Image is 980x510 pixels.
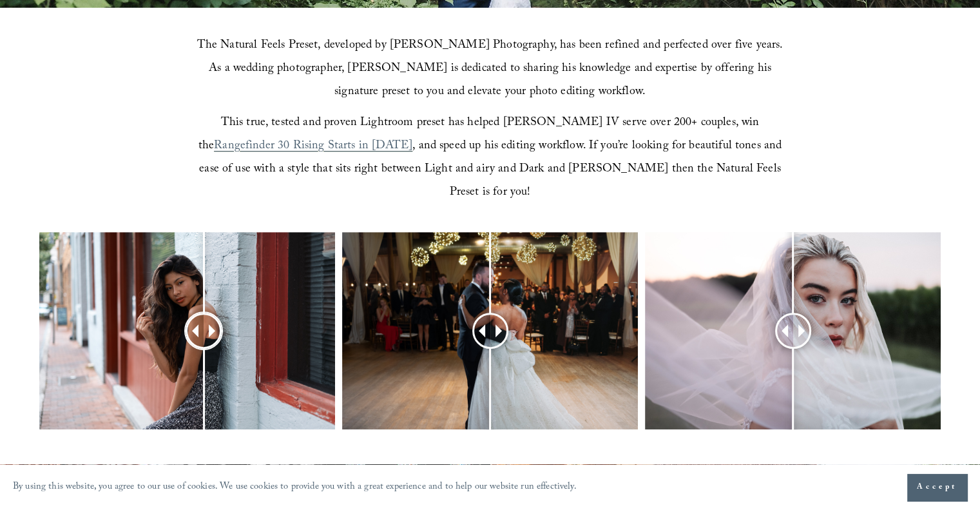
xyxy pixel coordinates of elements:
[907,474,967,501] button: Accept
[917,481,957,494] span: Accept
[214,137,412,157] a: Rangefinder 30 Rising Starts in [DATE]
[13,478,577,497] p: By using this website, you agree to our use of cookies. We use cookies to provide you with a grea...
[199,137,785,203] span: , and speed up his editing workflow. If you’re looking for beautiful tones and ease of use with a...
[197,36,787,103] span: The Natural Feels Preset, developed by [PERSON_NAME] Photography, has been refined and perfected ...
[198,113,763,157] span: This true, tested and proven Lightroom preset has helped [PERSON_NAME] IV serve over 200+ couples...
